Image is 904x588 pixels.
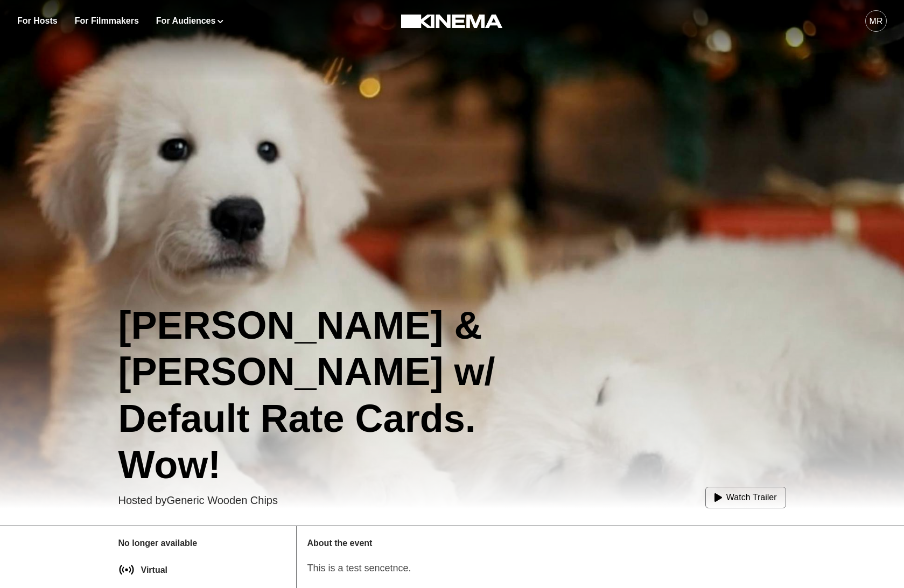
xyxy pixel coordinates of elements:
[307,537,786,550] p: About the event
[118,302,566,488] h1: [PERSON_NAME] & [PERSON_NAME] w/ Default Rate Cards. Wow!
[118,492,278,508] p: Hosted by Generic Wooden Chips
[156,15,223,27] button: For Audiences
[307,561,786,576] p: This is a test sencetnce.
[17,15,58,27] a: For Hosts
[75,15,139,27] a: For Filmmakers
[118,537,285,550] p: No longer available
[705,487,786,508] button: Watch Trailer
[141,566,168,575] p: Virtual
[870,15,883,28] div: MR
